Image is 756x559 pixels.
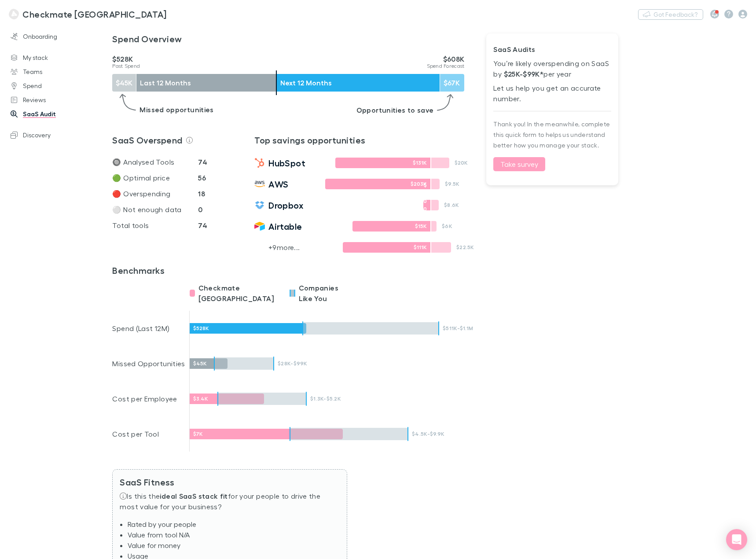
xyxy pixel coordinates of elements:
p: Let us help you get an accurate number. [493,83,611,104]
div: $15K [352,221,430,232]
span: Past Spend [112,63,140,69]
strong: $25K - $99K * [504,70,544,78]
a: Top savings opportunities [254,135,457,145]
p: 🟢 Optimal price [112,173,198,183]
div: $3.4K [190,394,264,404]
div: $67K [440,74,464,92]
p: + 9 more... [268,242,300,253]
button: Got Feedback? [638,9,703,20]
a: Checkmate [GEOGRAPHIC_DATA] [4,4,172,25]
p: You’re likely overspending on SaaS by per year [493,58,611,79]
p: Missed Opportunities [112,358,189,369]
p: $22.5K [456,245,474,250]
span: Thank you! In the meanwhile, complete this quick form to helps us understand better how you manag... [493,120,610,149]
div: $45K [112,74,136,92]
span: Spend Forecast [427,63,465,69]
p: $9.5K [445,181,459,187]
a: Teams [2,65,117,79]
a: SaaS Audit [2,107,117,121]
p: $8.6K [444,202,459,208]
p: Missed opportunities [139,107,213,113]
div: $7K [190,429,343,439]
a: AWS [254,179,320,189]
strong: 18 [198,189,205,198]
p: $6K [442,224,452,229]
strong: Companies Like You [299,283,338,303]
p: 🔘 Analysed Tools [112,157,198,167]
strong: SaaS Audits [493,45,535,54]
a: Discovery [2,128,117,142]
li: Rated by your people [128,519,340,530]
strong: 56 [198,173,206,182]
p: Cost per Tool [112,429,189,439]
a: Airtable [254,221,320,232]
strong: 74 [198,158,207,166]
p: $1.3K - $5.2K [310,396,348,401]
p: $28K - $99K [278,361,316,366]
div: Open Intercom Messenger [726,529,747,550]
div: $500.6 [423,200,430,210]
h3: SaaS Fitness [120,477,339,487]
p: Opportunities to save [356,107,434,114]
li: Value from tool N/A [128,530,340,540]
img: Checkmate New Zealand's Logo [9,9,19,19]
img: Left arrow [119,92,136,113]
p: Spend (Last 12M) [112,323,189,334]
a: Benchmarks [112,265,347,276]
p: $608K [427,58,465,60]
p: Cost per Employee [112,394,189,404]
div: $131K [335,158,431,168]
h3: Checkmate [GEOGRAPHIC_DATA] [22,9,166,19]
a: Spend [2,79,117,93]
div: Last 12 Months [136,74,276,92]
strong: Checkmate [GEOGRAPHIC_DATA] [198,283,274,303]
div: $45K [190,358,228,369]
img: Amazon Web Services's Logo [254,179,265,189]
span: AWS [268,179,288,189]
a: Onboarding [2,29,117,44]
div: $528K [190,323,306,334]
a: Reviews [2,93,117,107]
img: Dropbox's Logo [254,200,265,210]
strong: 0 [198,205,202,214]
p: 🔴 Overspending [112,188,198,199]
h3: Spend Overview [112,33,464,44]
p: Is this the for your people to drive the most value for your business? [120,491,339,512]
h3: SaaS Overspend [112,135,230,145]
p: $4.5K - $9.9K [412,431,450,437]
a: HubSpot [254,158,320,168]
p: $511K - $1.1M [443,326,481,331]
li: Value for money [128,540,340,551]
strong: ideal SaaS stack fit [160,492,228,500]
p: ⚪ Not enough data [112,204,198,215]
div: $203K [325,179,430,189]
img: Airtable's Logo [254,221,265,232]
strong: 74 [198,221,207,230]
span: HubSpot [268,158,305,168]
button: Take survey [493,157,545,171]
p: Total tools [112,220,198,231]
p: $528K [112,58,140,60]
div: $111K [343,242,430,253]
img: Right arrow [437,92,454,114]
p: $20K [455,160,468,165]
a: My stack [2,51,117,65]
img: HubSpot's Logo [254,158,265,168]
a: Dropbox [254,200,320,210]
span: Airtable [268,221,302,232]
span: Dropbox [268,200,303,210]
div: Next 12 Months [277,74,440,92]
